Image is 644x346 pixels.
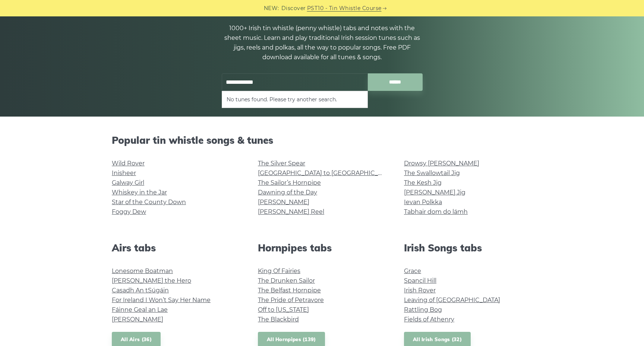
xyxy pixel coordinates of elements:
a: The Belfast Hornpipe [258,287,321,294]
a: Dawning of the Day [258,189,317,196]
a: [PERSON_NAME] the Hero [112,277,191,284]
a: Wild Rover [112,160,145,167]
a: Off to [US_STATE] [258,306,309,313]
a: [PERSON_NAME] [112,316,163,323]
a: PST10 - Tin Whistle Course [307,4,382,13]
a: Inisheer [112,169,136,177]
a: The Silver Spear [258,160,305,167]
a: Ievan Polkka [404,199,442,206]
a: Lonesome Boatman [112,267,173,274]
a: Fields of Athenry [404,316,454,323]
a: The Blackbird [258,316,299,323]
span: Discover [281,4,306,13]
h2: Airs tabs [112,242,240,254]
span: NEW: [264,4,279,13]
a: Tabhair dom do lámh [404,208,468,215]
a: The Pride of Petravore [258,296,324,304]
a: Rattling Bog [404,306,442,313]
a: King Of Fairies [258,267,300,274]
a: Leaving of [GEOGRAPHIC_DATA] [404,296,500,304]
h2: Irish Songs tabs [404,242,532,254]
a: Spancil Hill [404,277,436,284]
p: 1000+ Irish tin whistle (penny whistle) tabs and notes with the sheet music. Learn and play tradi... [221,23,423,62]
a: Casadh An tSúgáin [112,287,169,294]
a: Fáinne Geal an Lae [112,306,168,313]
h2: Popular tin whistle songs & tunes [112,134,532,146]
a: [PERSON_NAME] [258,199,309,206]
a: Foggy Dew [112,208,146,215]
a: [PERSON_NAME] Jig [404,189,465,196]
a: Galway Girl [112,179,144,186]
a: For Ireland I Won’t Say Her Name [112,296,211,304]
a: Grace [404,267,421,274]
a: [GEOGRAPHIC_DATA] to [GEOGRAPHIC_DATA] [258,169,395,177]
a: Drowsy [PERSON_NAME] [404,160,479,167]
a: The Drunken Sailor [258,277,315,284]
a: Whiskey in the Jar [112,189,167,196]
a: The Kesh Jig [404,179,442,186]
a: The Sailor’s Hornpipe [258,179,321,186]
a: [PERSON_NAME] Reel [258,208,324,215]
h1: Tin Whistle Tabs & Sheet Music Notes [112,1,532,19]
a: The Swallowtail Jig [404,169,460,177]
a: Star of the County Down [112,199,186,206]
a: Irish Rover [404,287,436,294]
h2: Hornpipes tabs [258,242,386,254]
li: No tunes found. Please try another search. [227,95,363,104]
